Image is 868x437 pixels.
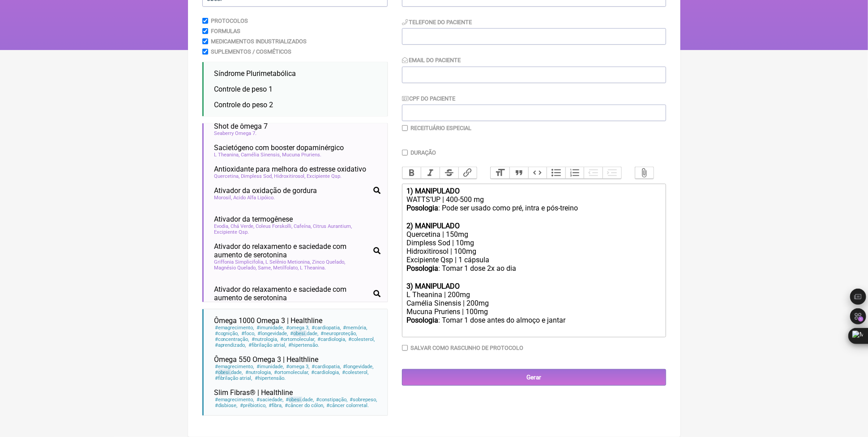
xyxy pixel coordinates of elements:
[214,388,293,397] span: Slim Fibras® | Healthline
[214,85,273,93] span: Controle de peso 1
[565,167,584,179] button: Numbers
[410,345,523,351] label: Salvar como rascunho de Protocolo
[231,223,255,229] span: Chá Verde
[312,259,346,265] span: Zinco Quelado
[491,167,509,179] button: Heading
[603,167,621,179] button: Increase Level
[286,364,310,370] span: omega 3
[458,167,477,179] button: Link
[214,325,255,331] span: emagrecimento
[214,331,239,336] span: cognição
[402,167,421,179] button: Bold
[406,299,661,307] div: Camélia Sinensis | 200mg
[290,331,319,336] span: dade
[214,229,249,235] span: Excipiente Qsp
[294,223,312,229] span: Cafeína
[214,69,296,78] span: Síndrome Plurimetabólica
[214,101,274,109] span: Controle do peso 2
[293,331,307,336] span: obesi
[406,264,661,282] div: : Tomar 1 dose 2x ao dia ㅤ
[280,336,316,342] span: ortomolecular
[528,167,547,179] button: Code
[256,325,284,331] span: imunidade
[410,149,436,156] label: Duração
[509,167,528,179] button: Quote
[214,397,255,403] span: emagrecimento
[257,331,288,336] span: longevidade
[406,264,438,273] strong: Posologia
[274,265,299,271] span: Metilfolato
[214,186,317,195] span: Ativador da oxidação de gordura
[218,370,231,375] span: obesi
[317,336,346,342] span: cardiologia
[214,122,268,130] span: Shot de ômega 7
[288,342,320,348] span: hipertensão
[311,370,340,375] span: cardiologia
[274,173,306,179] span: Hidroxitirosol
[406,290,661,299] div: L Theanina | 200mg
[211,28,240,34] label: Formulas
[268,403,283,408] span: fibra
[349,397,377,403] span: sobrepeso
[406,282,460,290] strong: 3) MANIPULADO
[406,222,460,230] strong: 2) MANIPULADO
[342,364,374,370] span: longevidade
[300,265,326,271] span: L Theanina
[214,285,370,302] span: Ativador do relaxamento e saciedade com aumento de serotonina
[406,307,661,316] div: Mucuna Pruriens | 100mg
[214,165,367,173] span: Antioxidante para melhora do estresse oxidativo
[214,195,232,201] span: Morosil
[286,325,310,331] span: omega 3
[635,167,654,179] button: Attach Files
[311,364,341,370] span: cardiopatia
[245,370,272,375] span: nutrologia
[239,403,267,408] span: prébiotico
[402,369,666,386] input: Gerar
[256,223,293,229] span: Coleus Forskolli
[214,375,253,381] span: fibrilação atrial
[214,223,230,229] span: Evodia
[421,167,440,179] button: Italic
[266,259,311,265] span: L Selênio Metionina
[547,167,565,179] button: Bullets
[214,316,323,325] span: Ômega 1000 Omega 3 | Healthline
[406,195,661,204] div: WATTS’UP | 400-500 mg
[214,342,247,348] span: aprendizado
[274,370,309,375] span: ortomolecular
[342,325,368,331] span: memória
[214,215,293,223] span: Ativador da termogênese
[214,242,370,259] span: Ativador do relaxamento e saciedade com aumento de serotonina
[402,95,456,102] label: CPF do Paciente
[214,336,250,342] span: concentração
[214,152,240,158] span: L Theanina
[406,239,661,247] div: Dimpless Sod | 10mg
[406,230,661,239] div: Quercetina | 150mg
[289,397,302,403] span: obesi
[282,152,322,158] span: Mucuna Pruriens
[234,195,275,201] span: Acido Alfa Lipóico
[313,223,352,229] span: Citrus Aurantium
[406,256,661,264] div: Excipiente Qsp | 1 cápsula
[584,167,603,179] button: Decrease Level
[410,125,471,131] label: Receituário Especial
[241,173,273,179] span: Dimpless Sod
[256,364,284,370] span: imunidade
[326,403,369,408] span: câncer colorretal
[402,19,472,25] label: Telefone do Paciente
[214,370,244,375] span: dade
[406,247,661,256] div: Hidroxitirosol | 100mg
[316,397,348,403] span: constipação
[214,143,344,152] span: Sacietógeno com booster dopaminérgico
[214,265,257,271] span: Magnésio Quelado
[214,130,257,136] span: Seaberry Omega 7
[402,57,461,63] label: Email do Paciente
[211,38,307,45] label: Medicamentos Industrializados
[406,316,661,334] div: : Tomar 1 dose antes do almoço e jantar ㅤ
[214,364,255,370] span: emagrecimento
[214,173,240,179] span: Quercetina
[241,331,256,336] span: foco
[248,342,286,348] span: fibrilação atrial
[214,403,238,408] span: disbiose
[284,403,325,408] span: câncer do cólon
[251,336,278,342] span: nutrologia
